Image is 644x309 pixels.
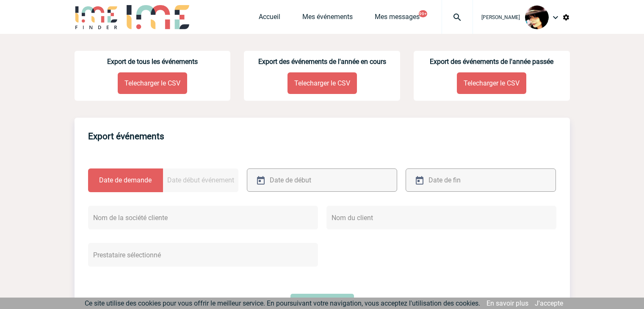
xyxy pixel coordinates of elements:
a: Mes événements [302,13,353,25]
input: Date de fin [426,174,516,186]
a: Mes messages [375,13,420,25]
a: En savoir plus [486,299,528,307]
a: Telecharger le CSV [457,72,526,94]
input: Prestataire sélectionné [88,243,318,267]
span: [PERSON_NAME] [481,14,520,20]
a: Telecharger le CSV [118,72,187,94]
input: Nom de la société cliente [88,206,318,229]
h3: Export des événements de l'année passée [414,58,570,66]
a: J'accepte [535,299,563,307]
h4: Export événements [88,131,164,141]
button: 99+ [419,10,427,17]
input: Date de début [268,174,357,186]
h3: Export de tous les événements [75,58,231,66]
label: Date début événement [163,168,238,192]
img: 101023-0.jpg [525,6,549,29]
a: Telecharger le CSV [287,72,357,94]
a: Accueil [259,13,280,25]
img: IME-Finder [75,5,119,29]
label: Date de demande [88,168,163,192]
h3: Export des événements de l'année en cours [244,58,400,66]
span: Ce site utilise des cookies pour vous offrir le meilleur service. En poursuivant votre navigation... [85,299,480,307]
